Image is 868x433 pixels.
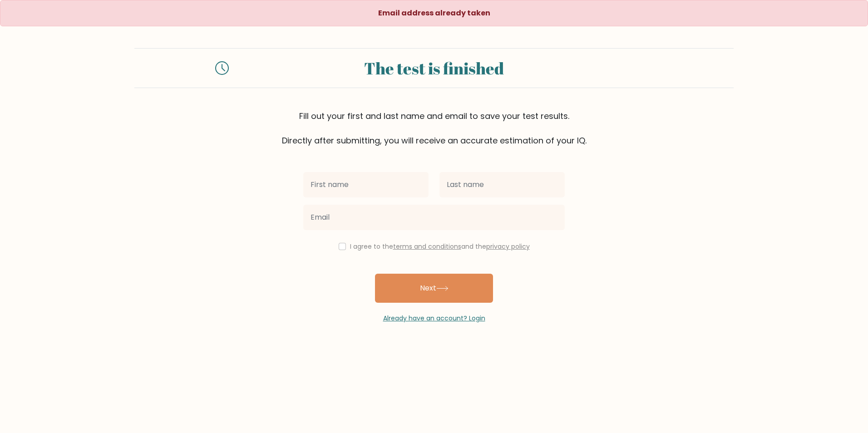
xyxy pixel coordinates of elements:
[303,172,429,197] input: First name
[393,242,461,251] a: terms and conditions
[134,110,734,147] div: Fill out your first and last name and email to save your test results. Directly after submitting,...
[383,314,485,323] a: Already have an account? Login
[303,205,565,230] input: Email
[240,56,628,80] div: The test is finished
[350,242,530,251] label: I agree to the and the
[378,8,490,18] strong: Email address already taken
[439,172,565,197] input: Last name
[375,274,493,303] button: Next
[486,242,530,251] a: privacy policy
